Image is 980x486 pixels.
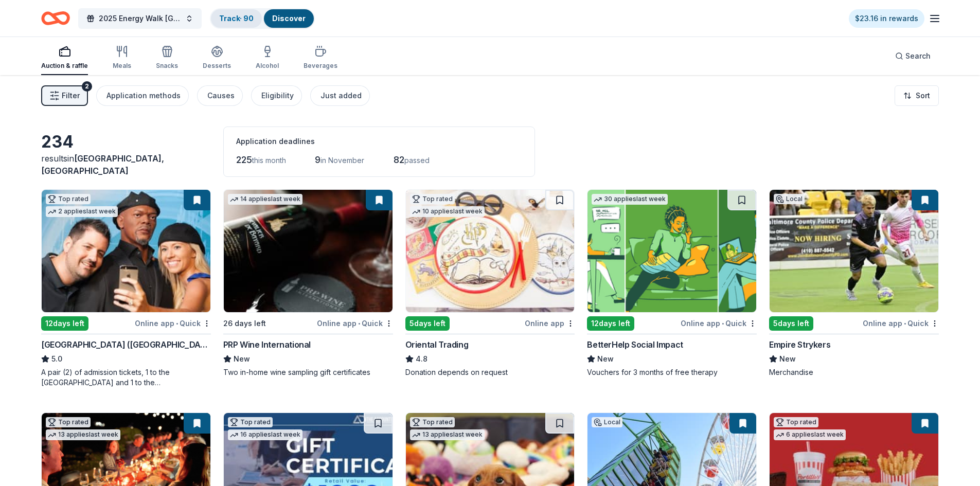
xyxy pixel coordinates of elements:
div: 13 applies last week [410,429,485,440]
span: 2025 Energy Walk [GEOGRAPHIC_DATA] [99,12,181,25]
div: Eligibility [261,89,294,102]
button: 2025 Energy Walk [GEOGRAPHIC_DATA] [78,8,202,29]
span: 4.8 [416,353,427,365]
div: 12 days left [41,316,88,331]
span: passed [404,156,430,165]
span: [GEOGRAPHIC_DATA], [GEOGRAPHIC_DATA] [41,153,164,176]
div: Meals [113,62,131,70]
button: Filter2 [41,85,88,106]
div: 234 [41,132,211,152]
div: Top rated [228,417,273,427]
button: Just added [310,85,370,106]
button: Sort [895,85,939,106]
div: [GEOGRAPHIC_DATA] ([GEOGRAPHIC_DATA]) [41,338,211,351]
div: 30 applies last week [592,194,668,205]
span: in November [320,156,364,165]
a: $23.16 in rewards [849,9,924,28]
span: New [597,353,614,365]
button: Beverages [304,41,337,75]
img: Image for PRP Wine International [224,190,393,312]
div: Snacks [156,62,178,70]
div: BetterHelp Social Impact [587,338,683,351]
div: Application methods [106,89,181,102]
button: Track· 90Discover [210,8,315,29]
div: 26 days left [223,317,266,330]
div: 13 applies last week [46,429,120,440]
span: • [722,319,724,328]
a: Track· 90 [219,14,254,23]
div: Top rated [46,417,91,427]
img: Image for Oriental Trading [406,190,575,312]
div: 2 applies last week [46,206,118,217]
span: Sort [916,89,930,102]
div: A pair (2) of admission tickets, 1 to the [GEOGRAPHIC_DATA] and 1 to the [GEOGRAPHIC_DATA] [41,367,211,388]
span: 225 [236,154,252,165]
div: Online app Quick [681,317,757,330]
span: • [904,319,906,328]
div: Top rated [410,417,455,427]
a: Discover [272,14,306,23]
span: • [358,319,360,328]
div: Online app Quick [863,317,939,330]
span: New [779,353,796,365]
button: Alcohol [256,41,279,75]
span: Search [905,50,931,62]
div: Alcohol [256,62,279,70]
div: 6 applies last week [774,429,846,440]
div: 14 applies last week [228,194,302,205]
div: Empire Strykers [769,338,830,351]
div: Online app Quick [317,317,393,330]
img: Image for Empire Strykers [770,190,938,312]
span: in [41,153,164,176]
button: Snacks [156,41,178,75]
div: Vouchers for 3 months of free therapy [587,367,757,377]
div: Online app [525,317,575,330]
span: this month [252,156,286,165]
div: Local [592,417,622,427]
div: Causes [207,89,235,102]
a: Image for BetterHelp Social Impact30 applieslast week12days leftOnline app•QuickBetterHelp Social... [587,189,757,377]
div: Application deadlines [236,135,522,148]
div: 16 applies last week [228,429,302,440]
div: Merchandise [769,367,939,377]
a: Home [41,6,70,30]
button: Auction & raffle [41,41,88,75]
a: Image for Oriental TradingTop rated10 applieslast week5days leftOnline appOriental Trading4.8Dona... [405,189,575,377]
img: Image for BetterHelp Social Impact [587,190,756,312]
span: • [176,319,178,328]
span: 82 [394,154,404,165]
div: results [41,152,211,177]
div: Donation depends on request [405,367,575,377]
div: Top rated [410,194,455,204]
div: 5 days left [405,316,450,331]
div: PRP Wine International [223,338,311,351]
div: Just added [320,89,362,102]
div: Top rated [46,194,91,204]
div: 10 applies last week [410,206,485,217]
button: Desserts [203,41,231,75]
span: 5.0 [51,353,62,365]
span: Filter [62,89,80,102]
button: Application methods [96,85,189,106]
div: Top rated [774,417,818,427]
div: Beverages [304,62,337,70]
img: Image for Hollywood Wax Museum (Hollywood) [42,190,210,312]
button: Search [887,46,939,66]
span: 9 [315,154,320,165]
div: 5 days left [769,316,813,331]
div: Oriental Trading [405,338,469,351]
a: Image for PRP Wine International14 applieslast week26 days leftOnline app•QuickPRP Wine Internati... [223,189,393,377]
button: Eligibility [251,85,302,106]
div: Two in-home wine sampling gift certificates [223,367,393,377]
div: Online app Quick [135,317,211,330]
button: Causes [197,85,243,106]
div: Local [774,194,805,204]
span: New [234,353,250,365]
button: Meals [113,41,131,75]
div: Desserts [203,62,231,70]
div: Auction & raffle [41,62,88,70]
div: 2 [82,81,92,92]
a: Image for Empire StrykersLocal5days leftOnline app•QuickEmpire StrykersNewMerchandise [769,189,939,377]
div: 12 days left [587,316,634,331]
a: Image for Hollywood Wax Museum (Hollywood)Top rated2 applieslast week12days leftOnline app•Quick[... [41,189,211,388]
